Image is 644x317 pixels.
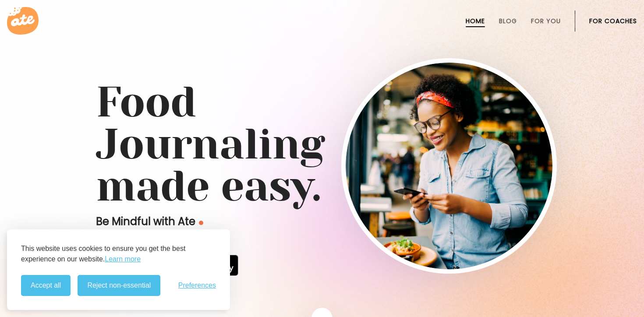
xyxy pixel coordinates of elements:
[531,18,561,25] a: For You
[21,275,71,296] button: Accept all cookies
[96,215,341,229] p: Be Mindful with Ate
[96,81,548,208] h1: Food Journaling made easy.
[178,282,216,289] button: Toggle preferences
[346,63,552,269] img: home-hero-img-rounded.png
[589,18,637,25] a: For Coaches
[105,254,141,264] a: Learn more
[78,275,160,296] button: Reject non-essential
[178,282,216,289] span: Preferences
[499,18,517,25] a: Blog
[466,18,485,25] a: Home
[21,243,216,264] p: This website uses cookies to ensure you get the best experience on our website.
